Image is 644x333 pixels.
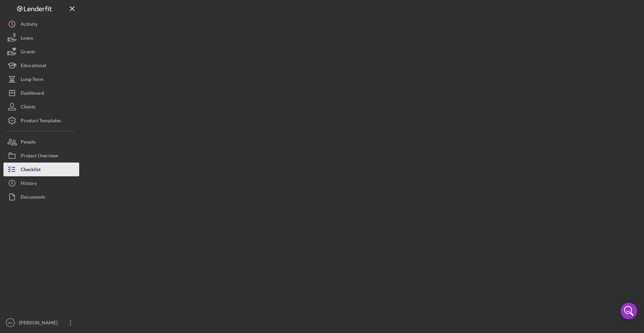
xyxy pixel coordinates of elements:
[21,31,33,46] div: Loans
[8,321,13,325] text: WF
[3,190,79,204] button: Documents
[3,31,79,45] button: Loans
[3,100,79,114] button: Clients
[3,17,79,31] button: Activity
[3,45,79,59] button: Grants
[21,190,45,206] div: Documents
[3,316,79,330] button: WF[PERSON_NAME]
[21,45,35,60] div: Grants
[3,149,79,163] button: Project Overview
[21,86,44,102] div: Dashboard
[21,135,35,150] div: People
[3,176,79,190] button: History
[3,72,79,86] button: Long-Term
[21,17,38,33] div: Activity
[21,100,35,115] div: Clients
[21,59,46,74] div: Educational
[21,114,61,129] div: Product Templates
[21,72,43,88] div: Long-Term
[17,316,62,331] div: [PERSON_NAME]
[21,163,41,178] div: Checklist
[3,163,79,176] button: Checklist
[3,135,79,149] button: People
[3,59,79,72] button: Educational
[3,114,79,127] button: Product Templates
[621,303,637,319] div: Open Intercom Messenger
[3,86,79,100] button: Dashboard
[21,149,58,164] div: Project Overview
[21,176,37,192] div: History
